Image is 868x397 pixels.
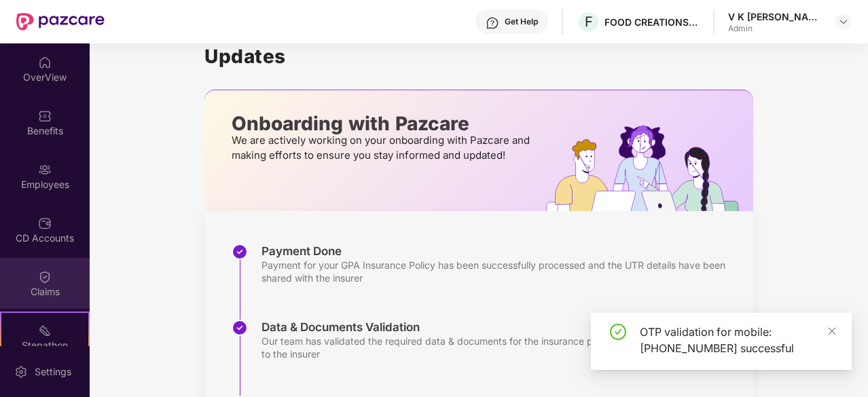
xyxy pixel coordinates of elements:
[604,16,700,29] div: FOOD CREATIONS PRIVATE LIMITED,
[546,126,753,211] img: hrOnboarding
[204,45,753,68] h1: Updates
[38,270,52,284] img: svg+xml;base64,PHN2ZyBpZD0iQ2xhaW0iIHhtbG5zPSJodHRwOi8vd3d3LnczLm9yZy8yMDAwL3N2ZyIgd2lkdGg9IjIwIi...
[505,16,538,27] div: Get Help
[486,16,499,30] img: svg+xml;base64,PHN2ZyBpZD0iSGVscC0zMngzMiIgeG1sbnM9Imh0dHA6Ly93d3cudzMub3JnLzIwMDAvc3ZnIiB3aWR0aD...
[38,163,52,176] img: svg+xml;base64,PHN2ZyBpZD0iRW1wbG95ZWVzIiB4bWxucz0iaHR0cDovL3d3dy53My5vcmcvMjAwMC9zdmciIHdpZHRoPS...
[1,339,88,352] div: Stepathon
[838,16,849,27] img: svg+xml;base64,PHN2ZyBpZD0iRHJvcGRvd24tMzJ4MzIiIHhtbG5zPSJodHRwOi8vd3d3LnczLm9yZy8yMDAwL3N2ZyIgd2...
[827,326,837,336] span: close
[38,56,52,69] img: svg+xml;base64,PHN2ZyBpZD0iSG9tZSIgeG1sbnM9Imh0dHA6Ly93d3cudzMub3JnLzIwMDAvc3ZnIiB3aWR0aD0iMjAiIG...
[728,23,823,34] div: Admin
[14,365,28,379] img: svg+xml;base64,PHN2ZyBpZD0iU2V0dGluZy0yMHgyMCIgeG1sbnM9Imh0dHA6Ly93d3cudzMub3JnLzIwMDAvc3ZnIiB3aW...
[728,10,823,23] div: V K [PERSON_NAME]
[16,13,105,31] img: New Pazcare Logo
[640,324,835,356] div: OTP validation for mobile: [PHONE_NUMBER] successful
[232,244,248,260] img: svg+xml;base64,PHN2ZyBpZD0iU3RlcC1Eb25lLTMyeDMyIiB4bWxucz0iaHR0cDovL3d3dy53My5vcmcvMjAwMC9zdmciIH...
[31,365,75,379] div: Settings
[232,320,248,336] img: svg+xml;base64,PHN2ZyBpZD0iU3RlcC1Eb25lLTMyeDMyIiB4bWxucz0iaHR0cDovL3d3dy53My5vcmcvMjAwMC9zdmciIH...
[261,335,740,360] div: Our team has validated the required data & documents for the insurance policy copy and submitted ...
[610,324,626,340] span: check-circle
[232,133,534,163] p: We are actively working on your onboarding with Pazcare and making efforts to ensure you stay inf...
[38,216,52,230] img: svg+xml;base64,PHN2ZyBpZD0iQ0RfQWNjb3VudHMiIGRhdGEtbmFtZT0iQ0QgQWNjb3VudHMiIHhtbG5zPSJodHRwOi8vd3...
[261,259,740,284] div: Payment for your GPA Insurance Policy has been successfully processed and the UTR details have be...
[585,14,593,30] span: F
[38,109,52,123] img: svg+xml;base64,PHN2ZyBpZD0iQmVuZWZpdHMiIHhtbG5zPSJodHRwOi8vd3d3LnczLm9yZy8yMDAwL3N2ZyIgd2lkdGg9Ij...
[261,320,740,335] div: Data & Documents Validation
[38,324,52,337] img: svg+xml;base64,PHN2ZyB4bWxucz0iaHR0cDovL3d3dy53My5vcmcvMjAwMC9zdmciIHdpZHRoPSIyMSIgaGVpZ2h0PSIyMC...
[261,244,740,259] div: Payment Done
[232,117,534,130] p: Onboarding with Pazcare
